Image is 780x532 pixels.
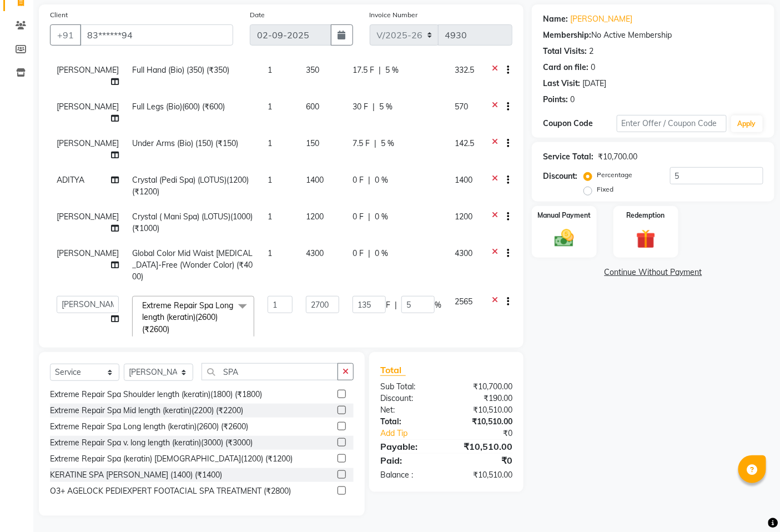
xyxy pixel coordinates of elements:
[372,381,446,393] div: Sub Total:
[455,297,472,307] span: 2565
[132,175,249,197] span: Crystal (Pedi Spa) (LOTUS)(1200) (₹1200)
[57,65,119,75] span: [PERSON_NAME]
[375,174,388,186] span: 0 %
[534,267,772,278] a: Continue Without Payment
[50,437,253,449] div: Extreme Repair Spa v. long length (keratin)(3000) (₹3000)
[446,440,521,453] div: ₹10,510.00
[543,29,591,41] div: Membership:
[57,248,119,258] span: [PERSON_NAME]
[57,175,84,185] span: ADITYA
[446,416,521,428] div: ₹10,510.00
[582,78,606,89] div: [DATE]
[455,102,468,112] span: 570
[268,175,272,185] span: 1
[50,421,248,433] div: Extreme Repair Spa Long length (keratin)(2600) (₹2600)
[372,404,446,416] div: Net:
[169,324,174,334] a: x
[132,248,253,282] span: Global Color Mid Waist [MEDICAL_DATA]-Free (Wonder Color) (₹4000)
[50,469,222,481] div: KERATINE SPA [PERSON_NAME] (1400) (₹1400)
[543,46,587,57] div: Total Visits:
[50,485,291,497] div: O3+ AGELOCK PEDIEXPERT FOOTACIAL SPA TREATMENT (₹2800)
[268,248,272,258] span: 1
[306,65,319,75] span: 350
[50,10,68,20] label: Client
[268,138,272,148] span: 1
[548,227,580,250] img: _cash.svg
[543,118,616,129] div: Coupon Code
[132,138,238,148] span: Under Arms (Bio) (150) (₹150)
[250,10,265,20] label: Date
[80,24,233,46] input: Search by Name/Mobile/Email/Code
[435,299,441,311] span: %
[598,151,637,163] div: ₹10,700.00
[368,211,370,223] span: |
[731,116,763,132] button: Apply
[538,210,591,220] label: Manual Payment
[375,248,388,259] span: 0 %
[375,211,388,223] span: 0 %
[50,24,81,46] button: +91
[142,300,233,334] span: Extreme Repair Spa Long length (keratin)(2600) (₹2600)
[446,404,521,416] div: ₹10,510.00
[381,138,394,149] span: 5 %
[543,151,593,163] div: Service Total:
[591,62,595,73] div: 0
[627,210,665,220] label: Redemption
[372,393,446,404] div: Discount:
[306,175,324,185] span: 1400
[268,212,272,222] span: 1
[353,138,370,149] span: 7.5 F
[543,62,588,73] div: Card on file:
[446,393,521,404] div: ₹190.00
[543,29,763,41] div: No Active Membership
[543,78,580,89] div: Last Visit:
[543,94,568,106] div: Points:
[617,115,727,132] input: Enter Offer / Coupon Code
[353,101,368,113] span: 30 F
[372,454,446,467] div: Paid:
[353,248,364,259] span: 0 F
[57,212,119,222] span: [PERSON_NAME]
[446,469,521,481] div: ₹10,510.00
[630,227,662,252] img: _gift.svg
[455,138,474,148] span: 142.5
[455,175,472,185] span: 1400
[446,381,521,393] div: ₹10,700.00
[202,363,338,380] input: Search or Scan
[597,170,632,180] label: Percentage
[379,64,381,76] span: |
[455,248,472,258] span: 4300
[368,174,370,186] span: |
[455,65,474,75] span: 332.5
[353,211,364,223] span: 0 F
[50,389,262,400] div: Extreme Repair Spa Shoulder length (keratin)(1800) (₹1800)
[380,364,406,376] span: Total
[132,212,253,233] span: Crystal ( Mani Spa) (LOTUS)(1000) (₹1000)
[57,138,119,148] span: [PERSON_NAME]
[597,184,613,194] label: Fixed
[132,65,229,75] span: Full Hand (Bio) (350) (₹350)
[372,440,446,453] div: Payable:
[50,405,243,416] div: Extreme Repair Spa Mid length (keratin)(2200) (₹2200)
[268,102,272,112] span: 1
[306,248,324,258] span: 4300
[372,428,459,439] a: Add Tip
[353,174,364,186] span: 0 F
[543,13,568,25] div: Name:
[446,454,521,467] div: ₹0
[570,94,575,106] div: 0
[57,102,119,112] span: [PERSON_NAME]
[306,102,319,112] span: 600
[368,248,370,259] span: |
[372,469,446,481] div: Balance :
[385,64,399,76] span: 5 %
[306,212,324,222] span: 1200
[132,102,225,112] span: Full Legs (Bio)(600) (₹600)
[386,299,390,311] span: F
[570,13,632,25] a: [PERSON_NAME]
[395,299,397,311] span: |
[589,46,593,57] div: 2
[455,212,472,222] span: 1200
[459,428,521,439] div: ₹0
[374,138,376,149] span: |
